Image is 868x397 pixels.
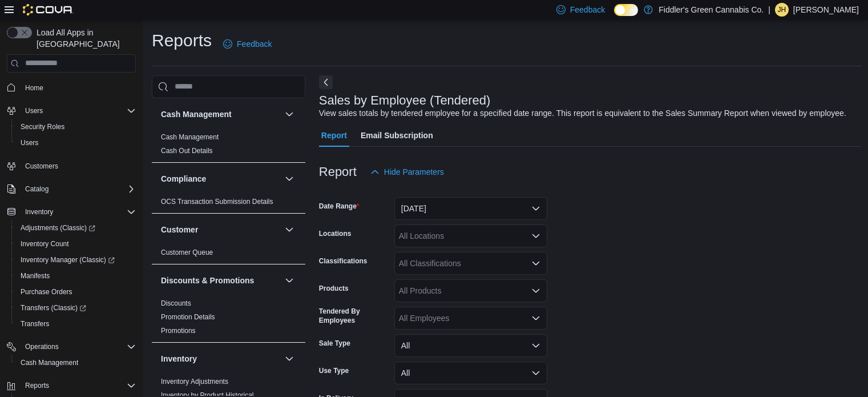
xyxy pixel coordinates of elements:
[25,207,53,216] span: Inventory
[21,205,58,219] button: Inventory
[366,161,449,183] button: Hide Parameters
[282,274,296,287] button: Discounts & Promotions
[25,185,49,194] span: Catalog
[531,314,540,323] button: Open list of options
[16,237,136,251] span: Inventory Count
[161,313,215,321] a: Promotion Details
[2,204,140,220] button: Inventory
[16,221,100,235] a: Adjustments (Classic)
[11,135,140,151] button: Users
[161,299,191,307] a: Discounts
[768,3,770,17] p: |
[161,147,213,155] a: Cash Out Details
[21,223,95,232] span: Adjustments (Classic)
[319,366,349,375] label: Use Type
[25,83,43,93] span: Home
[152,296,305,342] div: Discounts & Promotions
[394,334,547,357] button: All
[152,195,305,213] div: Compliance
[219,33,276,55] a: Feedback
[161,133,219,141] a: Cash Management
[11,355,140,371] button: Cash Management
[793,3,859,17] p: [PERSON_NAME]
[21,81,136,95] span: Home
[319,229,352,238] label: Locations
[161,224,198,235] h3: Customer
[2,378,140,394] button: Reports
[21,239,69,248] span: Inventory Count
[775,3,789,17] div: Joel Herrington
[21,271,50,280] span: Manifests
[161,248,213,257] span: Customer Queue
[319,202,360,211] label: Date Range
[282,352,296,366] button: Inventory
[161,224,280,235] button: Customer
[394,362,547,384] button: All
[161,173,280,185] button: Compliance
[11,252,140,268] a: Inventory Manager (Classic)
[21,122,64,131] span: Security Roles
[161,299,191,308] span: Discounts
[16,356,136,370] span: Cash Management
[319,75,333,89] button: Next
[614,16,615,17] span: Dark Mode
[319,165,357,179] h3: Report
[161,173,206,185] h3: Compliance
[614,4,638,16] input: Dark Mode
[161,146,213,155] span: Cash Out Details
[16,301,91,315] a: Transfers (Classic)
[161,133,219,142] span: Cash Management
[152,130,305,162] div: Cash Management
[531,286,540,295] button: Open list of options
[237,38,272,50] span: Feedback
[531,259,540,268] button: Open list of options
[16,253,136,267] span: Inventory Manager (Classic)
[21,205,136,219] span: Inventory
[531,231,540,240] button: Open list of options
[2,158,140,174] button: Customers
[161,197,273,206] span: OCS Transaction Submission Details
[25,342,59,351] span: Operations
[21,379,54,392] button: Reports
[11,119,140,135] button: Security Roles
[570,4,605,15] span: Feedback
[25,381,49,390] span: Reports
[282,223,296,236] button: Customer
[161,109,232,120] h3: Cash Management
[11,316,140,332] button: Transfers
[11,300,140,316] a: Transfers (Classic)
[384,166,444,178] span: Hide Parameters
[16,301,136,315] span: Transfers (Classic)
[11,284,140,300] button: Purchase Orders
[16,285,136,299] span: Purchase Orders
[21,379,136,392] span: Reports
[21,340,136,354] span: Operations
[2,103,140,119] button: Users
[21,159,63,173] a: Customers
[778,3,786,17] span: JH
[25,162,58,171] span: Customers
[161,353,280,364] button: Inventory
[2,339,140,355] button: Operations
[21,287,72,296] span: Purchase Orders
[21,104,136,118] span: Users
[161,275,280,286] button: Discounts & Promotions
[23,4,74,15] img: Cova
[161,312,215,322] span: Promotion Details
[16,221,136,235] span: Adjustments (Classic)
[11,220,140,236] a: Adjustments (Classic)
[21,340,63,354] button: Operations
[21,182,53,196] button: Catalog
[32,27,136,50] span: Load All Apps in [GEOGRAPHIC_DATA]
[319,339,350,348] label: Sale Type
[161,109,280,120] button: Cash Management
[319,94,491,107] h3: Sales by Employee (Tendered)
[16,285,77,299] a: Purchase Orders
[16,120,136,134] span: Security Roles
[16,269,54,283] a: Manifests
[21,81,48,95] a: Home
[161,327,196,335] a: Promotions
[161,377,228,386] span: Inventory Adjustments
[319,307,390,325] label: Tendered By Employees
[21,358,78,367] span: Cash Management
